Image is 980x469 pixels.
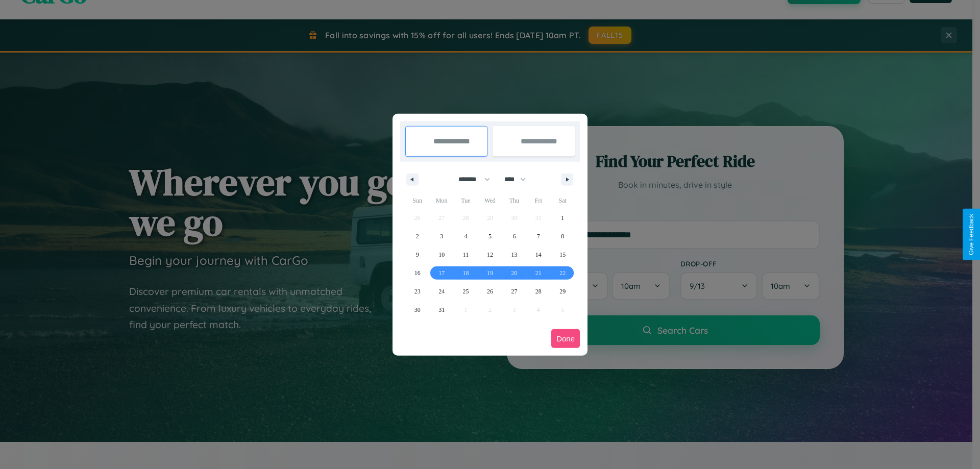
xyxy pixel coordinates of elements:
[511,282,517,301] span: 27
[478,282,502,301] button: 26
[429,245,453,264] button: 10
[502,245,526,264] button: 13
[463,264,469,282] span: 18
[537,227,540,245] span: 7
[429,282,453,301] button: 24
[559,245,566,264] span: 15
[526,245,550,264] button: 14
[511,264,517,282] span: 20
[478,192,502,209] span: Wed
[454,227,478,245] button: 4
[559,282,566,301] span: 29
[487,264,493,282] span: 19
[416,245,419,264] span: 9
[502,264,526,282] button: 20
[526,227,550,245] button: 7
[463,245,469,264] span: 11
[535,245,542,264] span: 14
[561,209,564,227] span: 1
[440,227,443,245] span: 3
[478,245,502,264] button: 12
[454,264,478,282] button: 18
[512,227,516,245] span: 6
[551,209,575,227] button: 1
[487,282,493,301] span: 26
[478,264,502,282] button: 19
[526,264,550,282] button: 21
[535,264,542,282] span: 21
[511,245,517,264] span: 13
[429,264,453,282] button: 17
[438,264,445,282] span: 17
[551,192,575,209] span: Sat
[551,282,575,301] button: 29
[454,192,478,209] span: Tue
[561,227,564,245] span: 8
[414,264,421,282] span: 16
[463,282,469,301] span: 25
[405,192,429,209] span: Sun
[502,282,526,301] button: 27
[526,192,550,209] span: Fri
[487,245,493,264] span: 12
[968,214,975,255] div: Give Feedback
[454,282,478,301] button: 25
[414,301,421,319] span: 30
[535,282,542,301] span: 28
[414,282,421,301] span: 23
[551,329,580,348] button: Done
[416,227,419,245] span: 2
[502,227,526,245] button: 6
[478,227,502,245] button: 5
[429,301,453,319] button: 31
[405,301,429,319] button: 30
[551,245,575,264] button: 15
[502,192,526,209] span: Thu
[429,192,453,209] span: Mon
[438,245,445,264] span: 10
[488,227,492,245] span: 5
[551,264,575,282] button: 22
[559,264,566,282] span: 22
[464,227,468,245] span: 4
[454,245,478,264] button: 11
[438,301,445,319] span: 31
[429,227,453,245] button: 3
[405,282,429,301] button: 23
[405,245,429,264] button: 9
[405,227,429,245] button: 2
[551,227,575,245] button: 8
[526,282,550,301] button: 28
[438,282,445,301] span: 24
[405,264,429,282] button: 16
